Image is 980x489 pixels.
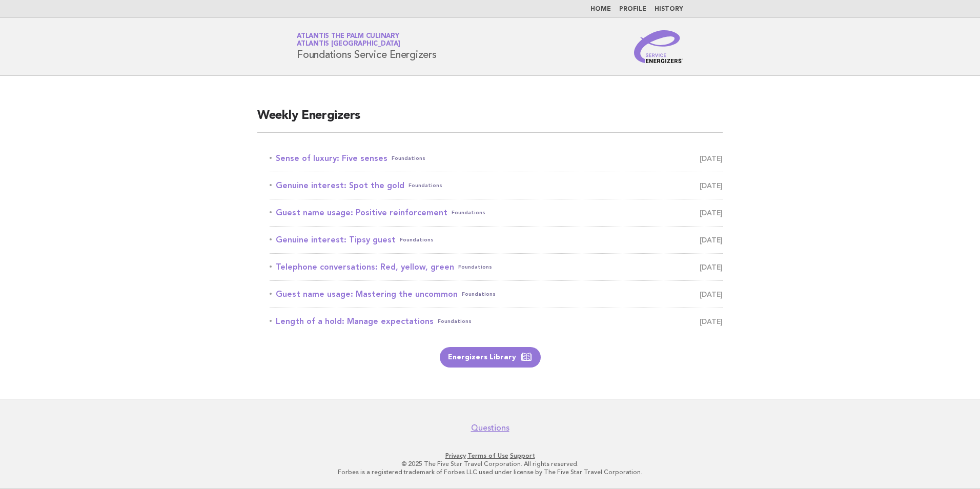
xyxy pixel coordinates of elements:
[700,178,723,193] span: [DATE]
[467,452,508,459] a: Terms of Use
[634,30,683,63] img: Service Energizers
[270,178,723,193] a: Genuine interest: Spot the goldFoundations [DATE]
[700,151,723,166] span: [DATE]
[297,33,400,47] a: Atlantis The Palm CulinaryAtlantis [GEOGRAPHIC_DATA]
[297,41,400,48] span: Atlantis [GEOGRAPHIC_DATA]
[270,233,723,247] a: Genuine interest: Tipsy guestFoundations [DATE]
[700,206,723,220] span: [DATE]
[700,314,723,329] span: [DATE]
[270,287,723,301] a: Guest name usage: Mastering the uncommonFoundations [DATE]
[440,347,541,368] a: Energizers Library
[458,260,492,274] span: Foundations
[297,33,437,60] h1: Foundations Service Energizers
[392,151,425,166] span: Foundations
[270,151,723,166] a: Sense of luxury: Five sensesFoundations [DATE]
[176,452,804,460] p: · ·
[257,108,723,133] h2: Weekly Energizers
[471,423,509,433] a: Questions
[510,452,535,459] a: Support
[176,460,804,468] p: © 2025 The Five Star Travel Corporation. All rights reserved.
[700,287,723,301] span: [DATE]
[270,314,723,329] a: Length of a hold: Manage expectationsFoundations [DATE]
[270,260,723,274] a: Telephone conversations: Red, yellow, greenFoundations [DATE]
[438,314,472,329] span: Foundations
[270,206,723,220] a: Guest name usage: Positive reinforcementFoundations [DATE]
[590,6,611,12] a: Home
[445,452,466,459] a: Privacy
[452,206,485,220] span: Foundations
[700,260,723,274] span: [DATE]
[176,468,804,476] p: Forbes is a registered trademark of Forbes LLC used under license by The Five Star Travel Corpora...
[700,233,723,247] span: [DATE]
[619,6,646,12] a: Profile
[655,6,683,12] a: History
[462,287,496,301] span: Foundations
[409,178,442,193] span: Foundations
[400,233,434,247] span: Foundations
